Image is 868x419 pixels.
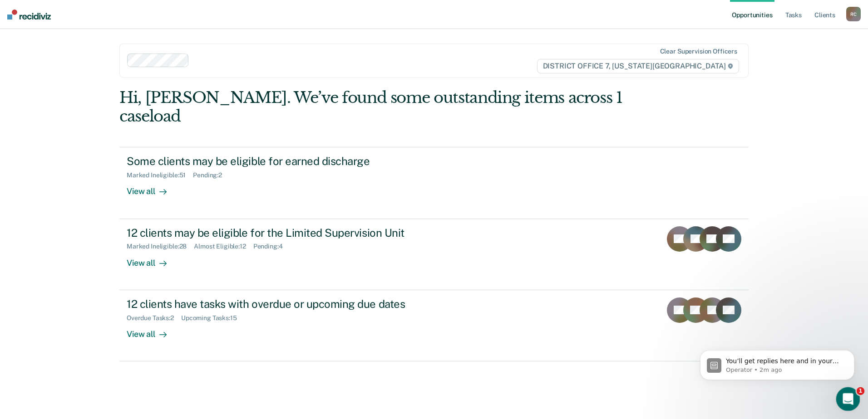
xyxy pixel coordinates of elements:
[181,314,244,322] div: Upcoming Tasks : 15
[40,58,167,84] div: Can i locate what my percentage was on recidiviz for January [DATE] and [DATE]?
[857,387,865,395] span: 1
[127,179,178,197] div: View all
[127,171,193,179] div: Marked Ineligible : 51
[127,250,178,268] div: View all
[15,167,69,173] div: Operator • Just now
[836,387,860,411] iframe: Intercom live chat
[15,142,142,160] div: Our usual reply time 🕒
[7,52,174,97] div: Cody says…
[33,52,174,90] div: Can i locate what my percentage was on recidiviz for January [DATE] and [DATE]?
[686,331,868,395] iframe: Intercom notifications message
[127,314,181,322] div: Overdue Tasks : 2
[193,171,229,179] div: Pending : 2
[15,121,114,137] b: [EMAIL_ADDRESS][DOMAIN_NAME][US_STATE]
[142,4,159,21] button: Home
[660,48,737,55] div: Clear supervision officers
[253,243,290,250] div: Pending : 4
[15,102,142,138] div: You’ll get replies here and in your email: ✉️
[44,5,76,11] h1: Operator
[6,4,23,21] button: go back
[22,152,42,159] b: A day
[846,7,861,21] div: R C
[7,10,51,19] img: Recidiviz
[156,293,170,308] button: Send a message…
[159,4,176,20] div: Close
[127,297,445,311] div: 12 clients have tasks with overdue or upcoming due dates
[44,11,113,20] p: The team can also help
[127,155,445,168] div: Some clients may be eligible for earned discharge
[43,297,50,304] button: Upload attachment
[8,278,174,293] textarea: Message…
[846,7,861,21] button: RC
[14,297,21,304] button: Emoji picker
[127,243,194,250] div: Marked Ineligible : 28
[7,97,174,186] div: Operator says…
[194,243,253,250] div: Almost Eligible : 12
[127,226,445,239] div: 12 clients may be eligible for the Limited Supervision Unit
[127,322,178,339] div: View all
[119,290,749,361] a: 12 clients have tasks with overdue or upcoming due datesOverdue Tasks:2Upcoming Tasks:15View all
[537,59,739,73] span: DISTRICT OFFICE 7, [US_STATE][GEOGRAPHIC_DATA]
[119,147,749,219] a: Some clients may be eligible for earned dischargeMarked Ineligible:51Pending:2View all
[7,97,149,166] div: You’ll get replies here and in your email:✉️[EMAIL_ADDRESS][DOMAIN_NAME][US_STATE]Our usual reply...
[26,5,40,19] img: Profile image for Operator
[119,219,749,290] a: 12 clients may be eligible for the Limited Supervision UnitMarked Ineligible:28Almost Eligible:12...
[119,88,623,126] div: Hi, [PERSON_NAME]. We’ve found some outstanding items across 1 caseload
[29,297,36,304] button: Gif picker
